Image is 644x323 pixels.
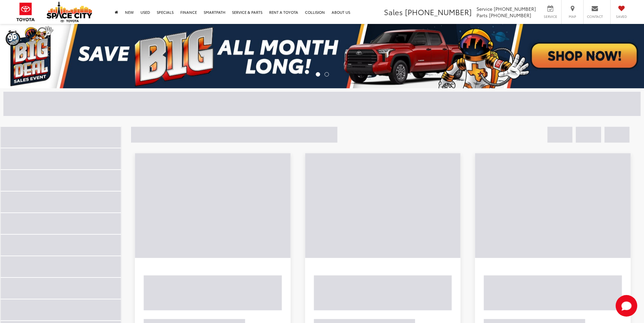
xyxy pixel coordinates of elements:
span: Saved [614,14,629,19]
svg: Start Chat [616,295,637,317]
span: Parts [476,12,488,19]
img: Space City Toyota [47,1,92,22]
span: [PHONE_NUMBER] [405,6,472,17]
span: Sales [384,6,403,17]
span: Service [543,14,558,19]
span: Contact [587,14,603,19]
span: Service [476,5,492,12]
button: Toggle Chat Window [616,295,637,317]
span: Map [565,14,580,19]
span: [PHONE_NUMBER] [489,12,531,19]
span: [PHONE_NUMBER] [494,5,536,12]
